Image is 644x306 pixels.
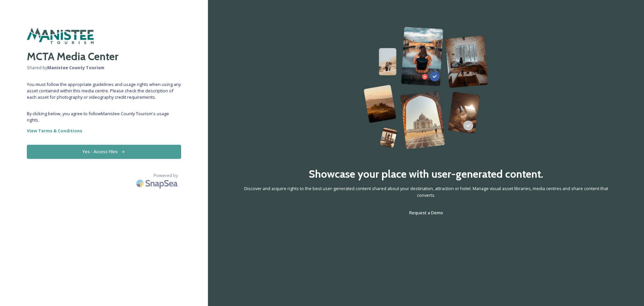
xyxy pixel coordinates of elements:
span: By clicking below, you agree to follow Manistee County Tourism 's usage rights. [27,111,181,123]
h2: MCTA Media Center [27,48,181,64]
a: View Terms & Conditions [27,127,181,135]
strong: View Terms & Conditions [27,128,82,134]
a: Request a Demo [409,209,443,217]
h2: Showcase your place with user-generated content. [309,166,543,182]
span: You must follow the appropriate guidelines and usage rights when using any asset contained within... [27,81,181,101]
strong: Manistee County Tourism [47,64,104,71]
img: manisteetourism-webheader.png [27,27,94,45]
img: SnapSea Logo [134,175,181,191]
span: Shared by [27,64,181,71]
span: Powered by [154,172,178,179]
span: Request a Demo [409,210,443,216]
button: Yes - Access Files [27,145,181,159]
img: 63b42ca75bacad526042e722_Group%20154-p-800.png [364,27,488,149]
span: Discover and acquire rights to the best user-generated content shared about your destination, att... [235,185,617,198]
